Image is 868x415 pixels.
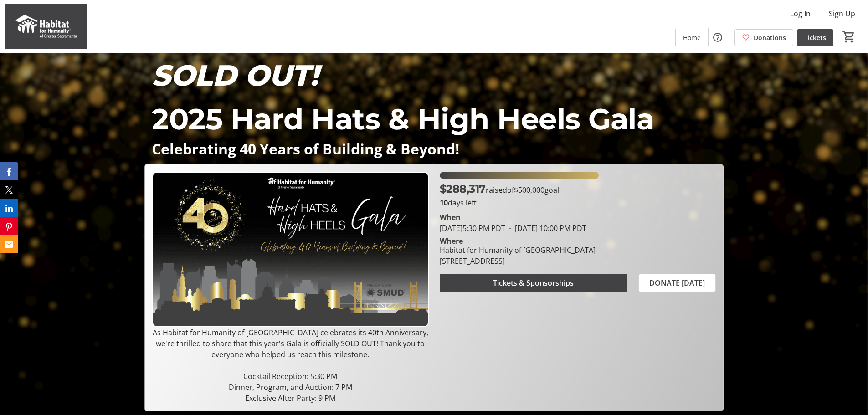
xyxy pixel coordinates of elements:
button: Sign Up [822,6,863,21]
p: Celebrating 40 Years of Building & Beyond! [152,141,716,157]
a: Home [676,29,708,46]
span: - [505,223,515,233]
div: Habitat for Humanity of [GEOGRAPHIC_DATA] [440,245,596,256]
p: days left [440,197,716,208]
em: SOLD OUT! [152,57,318,93]
div: 57.663438% of fundraising goal reached [440,172,716,179]
span: Log In [790,8,811,19]
p: Dinner, Program, and Auction: 7 PM [152,382,428,393]
span: Sign Up [829,8,855,19]
div: When [440,212,461,223]
p: 2025 Hard Hats & High Heels Gala [152,97,716,141]
span: $500,000 [514,185,544,195]
button: Cart [841,29,857,45]
span: Home [683,33,701,42]
img: Habitat for Humanity of Greater Sacramento's Logo [5,4,87,49]
button: Tickets & Sponsorships [440,274,627,292]
span: DONATE [DATE] [649,277,705,288]
span: Tickets [804,33,826,42]
span: Tickets & Sponsorships [493,277,574,288]
p: Exclusive After Party: 9 PM [152,393,428,404]
p: As Habitat for Humanity of [GEOGRAPHIC_DATA] celebrates its 40th Anniversary, we're thrilled to s... [152,327,428,360]
button: Help [709,28,727,46]
span: Donations [754,33,786,42]
a: Donations [734,29,793,46]
span: $288,317 [440,182,486,195]
span: [DATE] 5:30 PM PDT [440,223,505,233]
a: Tickets [797,29,833,46]
p: Cocktail Reception: 5:30 PM [152,371,428,382]
span: 10 [440,198,448,208]
button: Log In [783,6,818,21]
span: [DATE] 10:00 PM PDT [505,223,586,233]
button: DONATE [DATE] [638,274,716,292]
p: raised of goal [440,181,559,197]
img: Campaign CTA Media Photo [152,172,428,327]
div: [STREET_ADDRESS] [440,256,596,266]
div: Where [440,237,463,245]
